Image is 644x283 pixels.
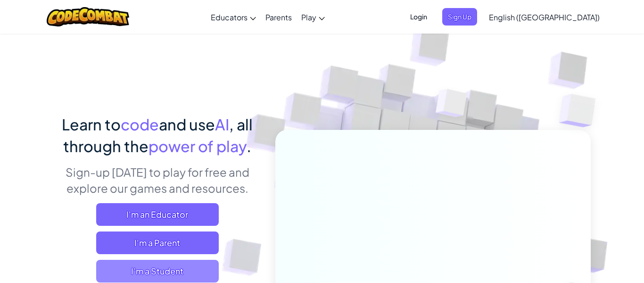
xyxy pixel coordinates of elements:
span: code [121,115,159,134]
span: . [247,137,251,155]
button: Login [405,8,433,26]
img: CodeCombat logo [47,7,129,26]
a: Play [297,4,330,30]
span: power of play [149,137,247,155]
span: and use [159,115,215,134]
p: Sign-up [DATE] to play for free and explore our games and resources. [53,164,261,196]
a: I'm an Educator [96,203,219,226]
a: Parents [261,4,297,30]
span: AI [215,115,229,134]
span: Educators [211,12,248,22]
span: English ([GEOGRAPHIC_DATA]) [489,12,600,22]
a: English ([GEOGRAPHIC_DATA]) [484,4,604,30]
img: Overlap cubes [418,70,486,141]
button: Sign Up [442,8,477,26]
span: Learn to [62,115,121,134]
a: I'm a Parent [96,232,219,254]
img: Overlap cubes [540,71,622,151]
a: Educators [206,4,261,30]
button: I'm a Student [96,260,219,283]
span: Play [301,12,316,22]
